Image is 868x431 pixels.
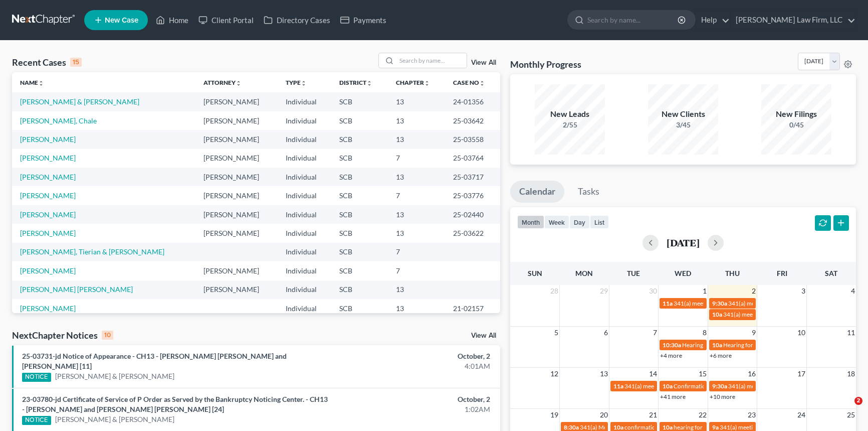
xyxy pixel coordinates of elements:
[569,215,590,229] button: day
[445,111,500,130] td: 25-03642
[710,352,732,359] a: +6 more
[761,120,831,130] div: 0/45
[648,120,718,130] div: 3/45
[20,285,133,294] a: [PERSON_NAME] [PERSON_NAME]
[471,59,496,66] a: View All
[846,327,856,339] span: 11
[674,423,751,431] span: hearing for [PERSON_NAME]
[20,247,164,256] a: [PERSON_NAME], Tierian & [PERSON_NAME]
[702,285,708,297] span: 1
[331,111,387,130] td: SCB
[278,92,332,111] td: Individual
[712,300,727,307] span: 9:30a
[301,80,307,86] i: unfold_more
[751,327,757,339] span: 9
[195,224,278,242] td: [PERSON_NAME]
[331,280,387,299] td: SCB
[396,53,467,68] input: Search by name...
[331,243,387,261] td: SCB
[660,352,682,359] a: +4 more
[850,285,856,297] span: 4
[624,423,790,431] span: confirmation hearing for [PERSON_NAME] & [PERSON_NAME]
[800,285,806,297] span: 3
[471,332,496,339] a: View All
[445,224,500,242] td: 25-03622
[712,382,727,390] span: 9:30a
[278,299,332,318] td: Individual
[195,92,278,111] td: [PERSON_NAME]
[710,393,735,400] a: +10 more
[195,149,278,168] td: [PERSON_NAME]
[674,300,770,307] span: 341(a) meeting for [PERSON_NAME]
[796,327,806,339] span: 10
[544,215,569,229] button: week
[20,154,76,162] a: [PERSON_NAME]
[341,351,490,361] div: October, 2
[20,116,97,125] a: [PERSON_NAME], Chale
[712,341,722,349] span: 10a
[796,409,806,421] span: 24
[569,181,608,203] a: Tasks
[702,327,708,339] span: 8
[599,285,609,297] span: 29
[22,373,51,382] div: NOTICE
[20,210,76,219] a: [PERSON_NAME]
[278,224,332,242] td: Individual
[698,368,708,380] span: 15
[846,368,856,380] span: 18
[193,11,259,29] a: Client Portal
[195,186,278,205] td: [PERSON_NAME]
[331,92,387,111] td: SCB
[453,79,485,86] a: Case Nounfold_more
[712,423,719,431] span: 9a
[510,181,564,203] a: Calendar
[549,409,559,421] span: 19
[20,135,76,143] a: [PERSON_NAME]
[388,280,445,299] td: 13
[667,237,700,248] h2: [DATE]
[20,79,44,86] a: Nameunfold_more
[613,423,623,431] span: 10a
[22,416,51,425] div: NOTICE
[339,79,372,86] a: Districtunfold_more
[624,382,774,390] span: 341(a) meeting for [PERSON_NAME] & [PERSON_NAME]
[388,149,445,168] td: 7
[575,269,593,277] span: Mon
[20,229,76,237] a: [PERSON_NAME]
[725,269,740,277] span: Thu
[278,205,332,224] td: Individual
[663,341,681,349] span: 10:30a
[20,97,139,106] a: [PERSON_NAME] & [PERSON_NAME]
[278,111,332,130] td: Individual
[335,11,391,29] a: Payments
[590,215,609,229] button: list
[278,149,332,168] td: Individual
[12,56,82,68] div: Recent Cases
[445,130,500,149] td: 25-03558
[195,205,278,224] td: [PERSON_NAME]
[20,173,76,181] a: [PERSON_NAME]
[674,382,788,390] span: Confirmation Hearing for [PERSON_NAME]
[366,80,372,86] i: unfold_more
[549,368,559,380] span: 12
[388,205,445,224] td: 13
[388,299,445,318] td: 13
[648,108,718,120] div: New Clients
[151,11,193,29] a: Home
[613,382,623,390] span: 11a
[564,423,579,431] span: 8:30a
[663,300,673,307] span: 11a
[698,409,708,421] span: 22
[195,280,278,299] td: [PERSON_NAME]
[331,168,387,186] td: SCB
[105,17,138,24] span: New Case
[388,111,445,130] td: 13
[331,261,387,280] td: SCB
[445,299,500,318] td: 21-02157
[747,409,757,421] span: 23
[388,186,445,205] td: 7
[517,215,544,229] button: month
[259,11,335,29] a: Directory Cases
[728,300,825,307] span: 341(a) meeting for [PERSON_NAME]
[278,130,332,149] td: Individual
